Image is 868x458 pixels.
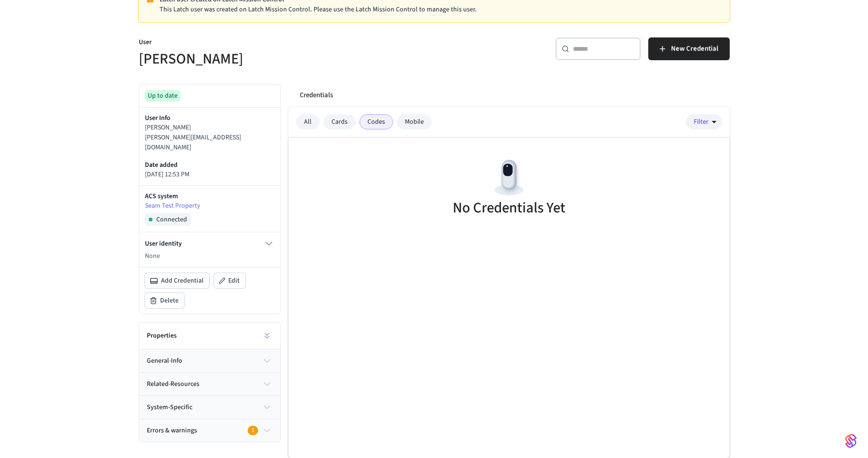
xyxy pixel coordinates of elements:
span: Connected [156,215,187,224]
p: ACS system [145,192,275,201]
img: SeamLogoGradient.69752ec5.svg [845,433,857,449]
div: Codes [359,114,393,129]
div: Cards [323,114,356,129]
h2: Properties [147,331,177,340]
a: Seam Test Property [145,201,275,211]
button: User identity [145,238,275,249]
p: User Info [145,113,275,123]
button: Filter [686,114,722,129]
button: Errors & warnings1 [139,419,280,442]
span: Edit [228,276,240,285]
button: system-specific [139,396,280,419]
button: general-info [139,349,280,372]
p: [PERSON_NAME] [145,123,275,133]
span: New Credential [671,43,718,55]
h5: [PERSON_NAME] [139,49,429,69]
span: general-info [147,356,182,366]
p: None [145,251,275,261]
div: 1 [248,426,258,435]
div: Mobile [397,114,432,129]
img: Devices Empty State [488,156,530,199]
span: Add Credential [161,276,204,285]
span: system-specific [147,403,192,412]
button: Edit [214,273,245,288]
button: Add Credential [145,273,209,288]
span: Delete [160,296,179,305]
p: User [139,37,429,49]
p: [DATE] 12:53 PM [145,170,275,180]
div: All [296,114,320,129]
p: [PERSON_NAME][EMAIL_ADDRESS][DOMAIN_NAME] [145,133,275,153]
button: related-resources [139,373,280,395]
p: This Latch user was created on Latch Mission Control. Please use the Latch Mission Control to man... [160,5,722,15]
div: Up to date [145,90,180,101]
span: related-resources [147,379,199,389]
button: Delete [145,293,184,308]
button: New Credential [648,37,730,60]
h5: No Credentials Yet [453,198,565,218]
p: Date added [145,160,275,170]
span: Errors & warnings [147,426,197,436]
button: Credentials [292,84,340,107]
